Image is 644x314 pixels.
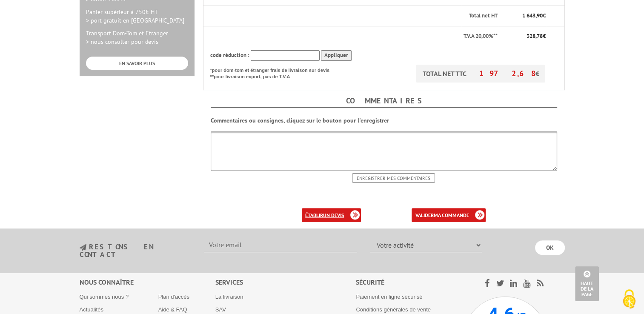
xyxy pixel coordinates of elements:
[356,277,463,287] div: Sécurité
[526,32,542,40] span: 328,78
[412,208,486,222] a: validerma commande
[215,294,243,300] a: La livraison
[210,32,498,40] p: T.V.A 20,00%**
[210,12,498,20] p: Total net HT
[356,294,422,300] a: Paiement en ligne sécurisé
[204,238,357,252] input: Votre email
[211,117,389,124] b: Commentaires ou consignes, cliquez sur le bouton pour l'enregistrer
[158,306,187,313] a: Aide & FAQ
[321,50,352,61] input: Appliquer
[302,208,361,222] a: établirun devis
[80,244,86,251] img: newsletter.jpg
[215,306,226,313] a: SAV
[352,173,435,183] input: Enregistrer mes commentaires
[80,306,103,313] a: Actualités
[575,266,599,301] a: Haut de la page
[505,32,545,40] p: €
[505,12,545,20] p: €
[86,38,158,46] span: > nous consulter pour devis
[86,17,184,24] span: > port gratuit en [GEOGRAPHIC_DATA]
[356,306,431,313] a: Conditions générales de vente
[479,69,535,78] span: 1 972,68
[80,294,129,300] a: Qui sommes nous ?
[215,277,356,287] div: Services
[433,212,469,218] b: ma commande
[210,51,249,59] span: code réduction :
[211,94,557,108] h4: Commentaires
[80,277,215,287] div: Nous connaître
[323,212,344,218] b: un devis
[416,65,545,83] p: TOTAL NET TTC €
[614,285,644,314] button: Cookies (fenêtre modale)
[158,294,189,300] a: Plan d'accès
[86,8,188,25] p: Panier supérieur à 750€ HT
[86,57,188,70] a: EN SAVOIR PLUS
[535,240,565,255] input: OK
[80,243,192,258] h3: restons en contact
[210,65,338,80] p: *pour dom-tom et étranger frais de livraison sur devis **pour livraison export, pas de T.V.A
[618,288,640,310] img: Cookies (fenêtre modale)
[522,12,542,19] span: 1 643,90
[86,29,188,46] p: Transport Dom-Tom et Etranger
